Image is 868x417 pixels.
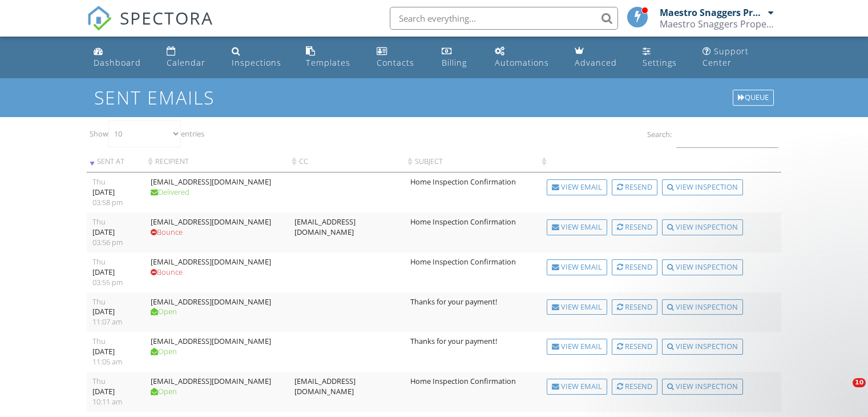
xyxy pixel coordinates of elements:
[612,179,657,195] div: Resend
[405,292,539,332] td: Thanks for your payment!
[227,41,293,74] a: Inspections
[609,297,660,318] a: Resend
[289,372,405,412] td: [EMAIL_ADDRESS][DOMAIN_NAME]
[662,299,743,315] div: View Inspection
[92,187,139,198] div: [DATE]
[544,336,609,357] a: View Email
[372,41,428,74] a: Contacts
[490,41,561,74] a: Automations (Basic)
[232,57,281,68] div: Inspections
[547,299,607,315] div: View Email
[609,257,660,278] a: Resend
[92,227,139,238] div: [DATE]
[544,217,609,238] a: View Email
[544,177,609,198] a: View Email
[437,41,481,74] a: Billing
[151,257,283,267] div: [EMAIL_ADDRESS][DOMAIN_NAME]
[698,41,779,74] a: Support Center
[92,307,139,317] div: [DATE]
[660,376,745,397] a: View Inspection
[547,259,607,275] div: View Email
[829,378,857,406] iframe: Intercom live chat
[108,120,181,147] select: Showentries
[544,376,609,397] a: View Email
[609,217,660,238] a: Resend
[89,41,153,74] a: Dashboard
[92,238,139,248] div: 03:56 pm
[405,372,539,412] td: Home Inspection Confirmation
[405,151,539,173] th: Subject: activate to sort column ascending
[306,57,350,68] div: Templates
[612,379,657,395] div: Resend
[92,376,139,387] div: Thu
[733,91,774,102] a: Queue
[609,376,660,397] a: Resend
[547,379,607,395] div: View Email
[544,297,609,318] a: View Email
[660,7,765,18] div: Maestro Snaggers Property Observer LLC
[151,217,283,227] div: [EMAIL_ADDRESS][DOMAIN_NAME]
[92,278,139,288] div: 03:55 pm
[151,227,283,238] div: Bounce
[660,18,774,30] div: Maestro Snaggers Property Observer
[151,177,283,187] div: [EMAIL_ADDRESS][DOMAIN_NAME]
[92,217,139,227] div: Thu
[733,90,774,106] div: Queue
[570,41,629,74] a: Advanced
[609,177,660,198] a: Resend
[544,257,609,278] a: View Email
[575,57,617,68] div: Advanced
[495,57,549,68] div: Automations
[643,57,677,68] div: Settings
[662,259,743,275] div: View Inspection
[289,151,405,173] th: CC: activate to sort column ascending
[151,297,283,307] div: [EMAIL_ADDRESS][DOMAIN_NAME]
[92,336,139,347] div: Thu
[90,120,162,147] label: Show entries
[660,257,745,278] a: View Inspection
[662,379,743,395] div: View Inspection
[660,297,745,318] a: View Inspection
[662,219,743,235] div: View Inspection
[638,41,689,74] a: Settings
[151,307,283,317] div: Open
[390,7,618,30] input: Search everything...
[92,347,139,357] div: [DATE]
[92,257,139,267] div: Thu
[92,198,139,208] div: 03:58 pm
[547,219,607,235] div: View Email
[660,177,745,198] a: View Inspection
[87,15,213,39] a: SPECTORA
[167,57,205,68] div: Calendar
[609,336,660,357] a: Resend
[539,151,781,173] th: : activate to sort column ascending
[547,179,607,195] div: View Email
[151,267,283,278] div: Bounce
[612,259,657,275] div: Resend
[853,378,866,387] span: 10
[405,252,539,292] td: Home Inspection Confirmation
[92,357,139,367] div: 11:05 am
[405,212,539,252] td: Home Inspection Confirmation
[92,177,139,187] div: Thu
[289,212,405,252] td: [EMAIL_ADDRESS][DOMAIN_NAME]
[151,387,283,397] div: Open
[405,173,539,212] td: Home Inspection Confirmation
[377,57,414,68] div: Contacts
[145,151,289,173] th: Recipient: activate to sort column ascending
[612,299,657,315] div: Resend
[92,317,139,327] div: 11:07 am
[647,120,778,148] label: Search:
[92,387,139,397] div: [DATE]
[87,151,145,173] th: Sent At : activate to sort column ascending
[94,87,774,107] h1: Sent Emails
[301,41,363,74] a: Templates
[151,376,283,387] div: [EMAIL_ADDRESS][DOMAIN_NAME]
[92,397,139,407] div: 10:11 am
[94,57,141,68] div: Dashboard
[612,219,657,235] div: Resend
[660,217,745,238] a: View Inspection
[676,120,778,148] input: Search:
[612,339,657,355] div: Resend
[92,267,139,278] div: [DATE]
